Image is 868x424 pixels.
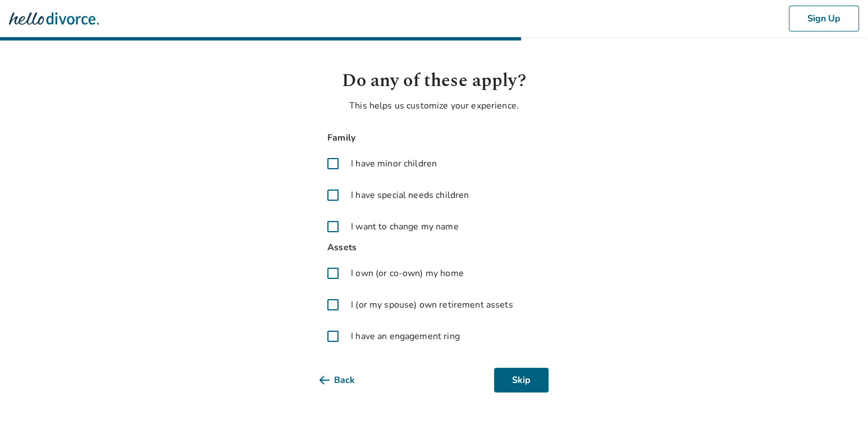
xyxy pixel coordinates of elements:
iframe: Chat Widget [812,370,868,424]
img: Hello Divorce Logo [9,7,99,30]
span: Family [319,130,549,146]
span: I own (or co-own) my home [351,267,464,280]
button: Sign Up [789,6,859,31]
span: I want to change my name [351,220,459,233]
span: I have an engagement ring [351,330,460,343]
span: I have special needs children [351,188,469,202]
button: Back [319,368,373,393]
span: I have minor children [351,157,437,170]
span: Assets [319,240,549,255]
span: I (or my spouse) own retirement assets [351,298,513,312]
h1: Do any of these apply? [319,67,549,94]
p: This helps us customize your experience. [319,99,549,112]
button: Skip [494,368,549,393]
